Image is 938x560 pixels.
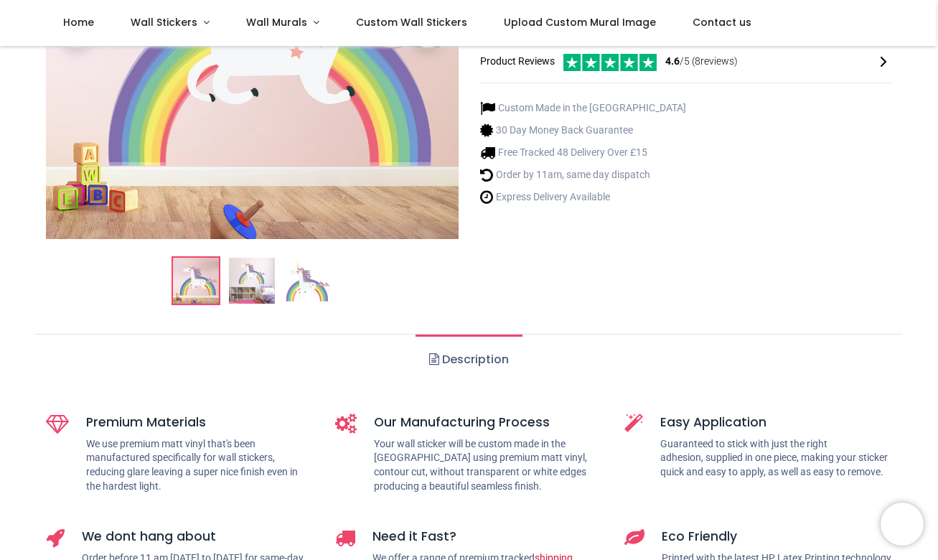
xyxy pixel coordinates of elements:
[665,55,680,67] span: 4.6
[665,55,738,69] span: /5 ( 8 reviews)
[480,190,686,205] li: Express Delivery Available
[660,414,892,431] h5: Easy Application
[229,258,275,304] img: WS-41248-02
[480,52,893,71] div: Product Reviews
[480,145,686,160] li: Free Tracked 48 Delivery Over £15
[372,528,603,546] h5: Need it Fast?
[86,414,314,431] h5: Premium Materials
[881,503,924,546] iframe: Brevo live chat
[82,528,314,546] h5: We dont hang about
[660,437,892,480] p: Guaranteed to stick with just the right adhesion, supplied in one piece, making your sticker quic...
[480,101,686,116] li: Custom Made in the [GEOGRAPHIC_DATA]
[63,15,94,29] span: Home
[173,258,219,304] img: Unicorn On Rainbow Wall Sticker - Mod2
[693,15,751,29] span: Contact us
[374,414,603,431] h5: Our Manufacturing Process
[480,167,686,182] li: Order by 11am, same day dispatch
[356,15,467,29] span: Custom Wall Stickers
[662,528,892,546] h5: Eco Friendly
[131,15,197,29] span: Wall Stickers
[480,123,686,138] li: 30 Day Money Back Guarantee
[374,437,603,493] p: Your wall sticker will be custom made in the [GEOGRAPHIC_DATA] using premium matt vinyl, contour ...
[86,437,314,493] p: We use premium matt vinyl that's been manufactured specifically for wall stickers, reducing glare...
[285,258,331,304] img: WS-41248-03
[246,15,307,29] span: Wall Murals
[416,335,522,385] a: Description
[504,15,656,29] span: Upload Custom Mural Image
